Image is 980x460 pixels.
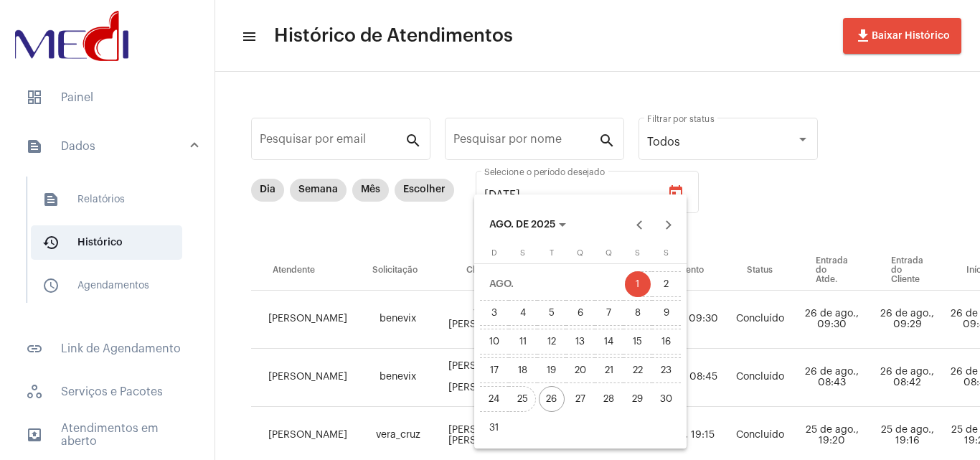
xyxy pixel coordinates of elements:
[481,386,507,412] div: 24
[654,271,679,297] div: 2
[623,356,652,385] button: 22 de agosto de 2025
[566,356,595,385] button: 20 de agosto de 2025
[623,299,652,327] button: 8 de agosto de 2025
[480,385,509,413] button: 24 de agosto de 2025
[652,356,681,385] button: 23 de agosto de 2025
[537,299,566,327] button: 5 de agosto de 2025
[652,270,681,299] button: 2 de agosto de 2025
[625,357,651,383] div: 22
[654,329,679,355] div: 16
[567,386,593,412] div: 27
[481,415,507,441] div: 31
[537,327,566,356] button: 12 de agosto de 2025
[509,299,537,327] button: 4 de agosto de 2025
[654,210,682,239] button: Next month
[595,327,623,356] button: 14 de agosto de 2025
[654,300,679,326] div: 9
[567,300,593,326] div: 6
[595,356,623,385] button: 21 de agosto de 2025
[481,300,507,326] div: 3
[480,356,509,385] button: 17 de agosto de 2025
[596,300,622,326] div: 7
[623,270,652,299] button: 1 de agosto de 2025
[550,249,554,257] span: T
[480,327,509,356] button: 10 de agosto de 2025
[654,357,679,383] div: 23
[480,413,509,442] button: 31 de agosto de 2025
[566,385,595,413] button: 27 de agosto de 2025
[566,299,595,327] button: 6 de agosto de 2025
[510,386,536,412] div: 25
[625,386,651,412] div: 29
[509,327,537,356] button: 11 de agosto de 2025
[595,299,623,327] button: 7 de agosto de 2025
[567,329,593,355] div: 13
[625,210,654,239] button: Previous month
[481,357,507,383] div: 17
[539,329,565,355] div: 12
[510,329,536,355] div: 11
[595,385,623,413] button: 28 de agosto de 2025
[623,385,652,413] button: 29 de agosto de 2025
[510,357,536,383] div: 18
[537,356,566,385] button: 19 de agosto de 2025
[509,356,537,385] button: 18 de agosto de 2025
[520,249,525,257] span: S
[491,249,497,257] span: D
[481,329,507,355] div: 10
[509,385,537,413] button: 25 de agosto de 2025
[623,327,652,356] button: 15 de agosto de 2025
[606,249,612,257] span: Q
[625,271,651,297] div: 1
[652,327,681,356] button: 16 de agosto de 2025
[567,357,593,383] div: 20
[480,270,623,299] td: AGO.
[539,300,565,326] div: 5
[480,299,509,327] button: 3 de agosto de 2025
[489,220,555,230] span: AGO. DE 2025
[652,299,681,327] button: 9 de agosto de 2025
[566,327,595,356] button: 13 de agosto de 2025
[635,249,640,257] span: S
[596,386,622,412] div: 28
[510,300,536,326] div: 4
[652,385,681,413] button: 30 de agosto de 2025
[537,385,566,413] button: 26 de agosto de 2025
[596,357,622,383] div: 21
[577,249,583,257] span: Q
[654,386,679,412] div: 30
[625,300,651,326] div: 8
[625,329,651,355] div: 15
[539,357,565,383] div: 19
[478,210,578,239] button: Choose month and year
[539,386,565,412] div: 26
[664,249,669,257] span: S
[596,329,622,355] div: 14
